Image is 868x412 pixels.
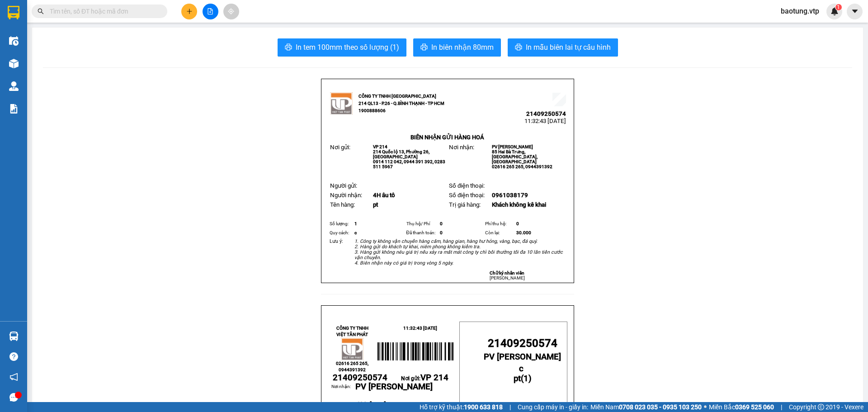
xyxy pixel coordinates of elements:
span: VP 214 [420,373,448,383]
span: 02616 265 265, 0944391392 [492,164,552,169]
span: Lưu ý: [330,238,343,244]
span: printer [420,43,428,52]
button: printerIn biên nhận 80mm [413,38,501,57]
span: Người nhận: [330,192,362,199]
td: Đã thanh toán: [405,228,439,237]
em: 1. Công ty không vận chuyển hàng cấm, hàng gian, hàng hư hỏng, vàng, bạc, đá quý. 2. Hàng gửi do ... [354,238,563,266]
span: 02616 265 265, 0944391392 [336,361,368,372]
span: baotung.vtp [774,5,826,17]
span: plus [186,8,193,14]
span: 1 [524,374,528,384]
strong: 0369 525 060 [735,403,774,411]
span: Hỗ trợ kỹ thuật: [420,402,503,412]
span: 30.000 [516,230,531,235]
span: c [354,230,357,235]
span: printer [285,43,292,52]
span: Người gửi: [330,182,357,189]
span: pt [373,201,378,208]
strong: 1900 633 818 [464,403,503,411]
span: notification [9,373,18,381]
span: In biên nhận 80mm [431,42,494,53]
button: file-add [203,4,218,19]
td: Số lượng: [328,219,353,228]
button: printerIn mẫu biên lai tự cấu hình [508,38,618,57]
span: | [509,402,511,412]
span: PV [PERSON_NAME] [355,382,433,392]
span: Nơi gửi: [330,144,350,151]
span: Trị giá hàng: [449,201,481,208]
span: PV [PERSON_NAME] [484,352,561,362]
span: In mẫu biên lai tự cấu hình [526,42,611,53]
span: 21409250574 [333,373,387,383]
img: logo [330,92,353,115]
img: solution-icon [9,104,19,114]
span: Số điện thoại: [449,192,485,199]
span: copyright [818,404,824,410]
td: Còn lại: [484,228,515,237]
input: Tìm tên, số ĐT hoặc mã đơn [50,6,156,16]
span: [PERSON_NAME] [490,275,525,280]
span: Cung cấp máy in - giấy in: [518,402,588,412]
span: 21409250574 [488,337,557,350]
span: Nơi gửi: [401,375,448,382]
span: caret-down [851,7,859,15]
span: : [331,401,354,409]
span: pt [514,374,521,384]
span: PV [PERSON_NAME] [492,144,533,149]
span: 11:32:43 [DATE] [403,326,437,331]
span: 0914 112 042, 0944 391 392, 0283 511 5967 [373,159,445,169]
img: warehouse-icon [9,331,19,341]
sup: 1 [835,4,842,10]
button: caret-down [847,4,863,19]
span: Miền Nam [590,402,702,412]
img: icon-new-feature [830,7,839,15]
span: c [519,364,524,374]
span: 1 [837,4,840,10]
span: 0 [516,221,519,226]
img: warehouse-icon [9,36,19,46]
span: 1 [354,221,357,226]
span: 0 [440,230,443,235]
span: In tem 100mm theo số lượng (1) [296,42,399,53]
button: aim [223,4,239,19]
img: warehouse-icon [9,81,19,91]
span: 85 Hai Bà Trưng, [GEOGRAPHIC_DATA], [GEOGRAPHIC_DATA] [492,149,538,164]
span: 4H âu tô [355,400,387,410]
td: Quy cách: [328,228,353,237]
span: 0961038179 [492,192,528,199]
span: VP 214 [373,144,387,149]
strong: CÔNG TY TNHH VIỆT TÂN PHÁT [336,326,368,337]
span: 214 Quốc lộ 13, Phường 26, [GEOGRAPHIC_DATA] [373,149,429,159]
span: 4H âu tô [373,192,395,199]
img: logo [341,338,363,360]
button: printerIn tem 100mm theo số lượng (1) [278,38,406,57]
td: Nơi nhận: [331,383,355,400]
span: message [9,393,18,402]
span: Khách không kê khai [492,201,546,208]
span: search [38,8,44,14]
img: logo-vxr [8,6,19,19]
strong: ( ) [514,364,532,384]
span: 11:32:43 [DATE] [524,118,566,124]
span: Nơi nhận: [449,144,474,151]
strong: CÔNG TY TNHH [GEOGRAPHIC_DATA] 214 QL13 - P.26 - Q.BÌNH THẠNH - TP HCM 1900888606 [359,94,444,113]
span: 0 [440,221,443,226]
span: | [781,402,782,412]
img: warehouse-icon [9,59,19,68]
span: question-circle [9,352,18,361]
span: aim [228,8,234,14]
td: Phí thu hộ: [484,219,515,228]
span: printer [515,43,522,52]
strong: BIÊN NHẬN GỬI HÀNG HOÁ [410,134,484,141]
td: Thụ hộ/ Phí [405,219,439,228]
span: 21409250574 [526,110,566,117]
strong: 0708 023 035 - 0935 103 250 [619,403,702,411]
span: Số điện thoại: [449,182,485,189]
span: Miền Bắc [709,402,774,412]
button: plus [181,4,197,19]
span: ⚪️ [704,405,707,409]
span: file-add [207,8,213,14]
span: Tên hàng: [330,201,355,208]
strong: Chữ ký nhân viên [490,270,524,275]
